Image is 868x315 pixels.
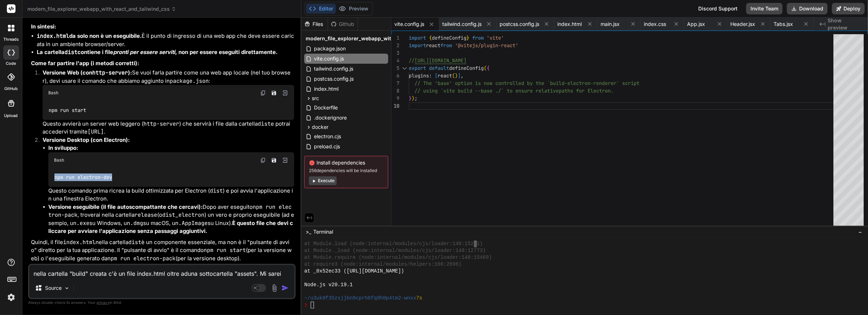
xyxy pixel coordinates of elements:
[48,203,203,210] strong: Versione eseguibile (il file autoscompattante che cercavi):
[312,123,328,131] span: docker
[48,144,294,203] li: Questo comando prima ricrea la build ottimizzata per Electron ( ) e poi avvia l'applicazione in u...
[857,226,864,238] button: −
[400,64,409,72] div: Click to collapse the range.
[409,65,426,71] span: export
[45,284,62,292] p: Source
[309,159,384,166] span: Install dependencies
[306,4,336,14] button: Editor
[391,72,399,80] div: 6
[336,4,371,14] button: Preview
[258,120,271,127] code: dist
[787,3,828,14] button: Download
[306,35,455,42] span: modern_file_explorer_webapp_with_react_and_tailwind_css
[774,21,793,28] span: Tabs.jsx
[31,238,294,263] p: Quindi, il file nella cartella è un componente essenziale, ma non è il "pulsante di avvio" dirett...
[269,88,279,98] button: Save file
[54,174,113,181] code: npm run electron-dev
[391,80,399,87] div: 7
[313,103,338,112] span: Dockerfile
[130,220,143,227] code: .dmg
[412,95,415,102] span: )
[48,107,87,114] code: npm run start
[128,239,141,246] code: dist
[282,90,288,96] img: Open in Browser
[746,3,783,14] button: Invite Team
[313,132,342,141] span: electron.cjs
[48,90,58,96] span: Bash
[134,211,157,219] code: release
[415,87,559,94] span: // using `vite build --base ./` to ensure relative
[143,120,179,127] code: http-server
[113,49,175,55] em: pronti per essere serviti
[88,128,104,135] code: [URL]
[429,65,449,71] span: default
[76,220,89,227] code: .exe
[43,120,294,136] p: Questo avvierà un server web leggero ( ) che servirà i file dalla cartella e potrai accedervi tra...
[37,32,142,39] strong: da solo non è un eseguibile.
[304,247,486,254] span: at Module._load (node:internal/modules/cjs/loader:148:12773)
[391,57,399,64] div: 4
[5,291,17,303] img: settings
[37,32,69,40] code: index.html
[391,95,399,102] div: 9
[210,187,223,194] code: dist
[429,35,432,41] span: {
[31,23,56,30] strong: In sintesi:
[391,49,399,57] div: 3
[309,168,384,174] span: 256 dependencies will be installed
[500,21,539,28] span: postcss.config.js
[48,203,292,219] code: npm run electron-pack
[455,72,458,79] span: )
[37,49,278,55] strong: La cartella contiene i file , non per essere eseguiti direttamente.
[442,21,482,28] span: tailwind.config.js
[435,72,438,79] span: [
[48,144,78,151] strong: In sviluppo:
[4,86,18,92] label: GitHub
[28,299,296,306] p: Always double-check its answers. Your in Bind
[270,284,279,292] img: attachment
[461,72,464,79] span: ,
[559,80,639,86] span: ld-electron-renderer` script
[6,60,16,67] label: code
[828,17,862,31] span: Show preview
[440,42,452,49] span: from
[432,35,466,41] span: defineConfig
[687,21,705,28] span: App.jsx
[313,228,333,235] span: Terminal
[313,75,354,83] span: postcss.config.js
[858,228,862,235] span: −
[27,5,176,13] span: modern_file_explorer_webapp_with_react_and_tailwind_css
[557,21,582,28] span: index.html
[416,295,422,302] span: 7s
[178,220,208,227] code: .AppImage
[304,295,416,302] span: ~/u3uk0f35zsjjbn9cprh6fq9h0p4tm2-wnxx
[312,95,319,102] span: src
[313,85,339,93] span: index.html
[409,72,429,79] span: plugins
[170,77,209,85] code: package.json
[92,69,128,76] code: http-server
[304,268,404,275] span: at _0x52ec33 ([URL][DOMAIN_NAME])
[260,157,266,163] img: copy
[304,254,492,261] span: at Module.require (node:internal/modules/cjs/loader:148:15469)
[452,72,455,79] span: (
[394,21,424,28] span: vite.config.js
[415,95,417,102] span: ;
[559,87,614,94] span: paths for Electron.
[391,102,399,110] div: 10
[832,3,865,14] button: Deploy
[301,21,328,28] div: Files
[204,247,246,254] code: npm run start
[107,255,176,262] code: npm run electron-pack
[64,285,70,291] img: Pick Models
[282,157,288,163] img: Open in Browser
[487,35,504,41] span: 'vite'
[304,302,308,309] span: ❯
[304,282,353,288] span: Node.js v20.19.1
[426,42,440,49] span: react
[97,300,110,305] span: privacy
[472,35,484,41] span: from
[644,21,666,28] span: index.css
[487,65,490,71] span: {
[282,284,289,292] img: icon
